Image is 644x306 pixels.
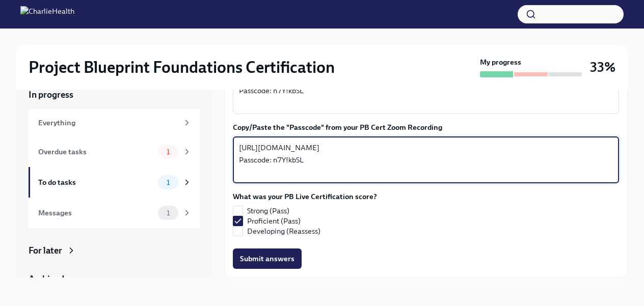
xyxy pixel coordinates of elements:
[247,226,320,236] span: Developing (Reassess)
[160,148,176,156] span: 1
[38,117,178,128] div: Everything
[247,216,301,226] span: Proficient (Pass)
[160,209,176,217] span: 1
[38,177,154,188] div: To do tasks
[160,179,176,186] span: 1
[240,254,294,264] span: Submit answers
[29,273,200,285] a: Archived
[233,248,302,269] button: Submit answers
[29,244,200,257] a: For later
[29,244,62,257] div: For later
[239,142,613,178] textarea: [URL][DOMAIN_NAME] Passcode: n7Y!kbSL
[239,72,613,109] textarea: [URL][DOMAIN_NAME] Passcode: n7Y!kbSL
[38,146,154,157] div: Overdue tasks
[29,89,200,101] a: In progress
[480,57,521,67] strong: My progress
[247,206,289,216] span: Strong (Pass)
[233,122,619,132] label: Copy/Paste the "Passcode" from your PB Cert Zoom Recording
[590,58,615,76] h3: 33%
[233,191,377,202] label: What was your PB Live Certification score?
[29,57,335,77] h2: Project Blueprint Foundations Certification
[29,198,200,228] a: Messages1
[20,6,74,22] img: CharlieHealth
[29,167,200,198] a: To do tasks1
[29,109,200,136] a: Everything
[29,136,200,167] a: Overdue tasks1
[38,207,154,218] div: Messages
